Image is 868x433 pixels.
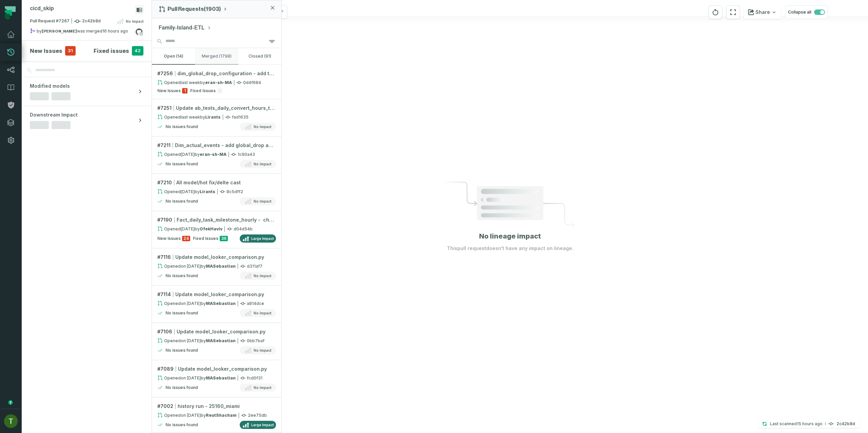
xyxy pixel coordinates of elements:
[30,5,54,12] div: cicd_skip
[177,328,265,335] span: Update model_looker_comparison.py
[132,46,143,56] span: 42
[205,115,221,120] strong: Lirants
[157,226,222,232] div: Opened by
[157,105,276,111] div: # 7251
[178,403,240,410] span: history run - 25160_miami
[157,80,276,85] div: 0d4f684
[157,189,276,194] div: 8c5dff2
[200,152,226,157] strong: eran-sh-MA
[254,124,271,129] span: No Impact
[30,28,135,36] div: by was merged
[251,236,274,241] span: Large Impact
[157,338,276,344] div: 0bb7baf
[157,151,226,157] div: Opened by
[157,151,276,157] div: 1c90a43
[178,366,267,372] span: Update model_looker_comparison.py
[152,360,281,397] a: #7089Update model_looker_comparison.pyOpened[DATE] 1:43:24 PMbyMASebastianfcd0f31No issues foundN...
[152,286,281,323] a: #7114Update model_looker_comparison.pyOpened[DATE] 9:47:45 AMbyMASebastiana814dceNo issues foundN...
[157,412,276,418] div: 2ee75db
[157,301,236,306] div: Opened by
[157,80,232,85] div: Opened by
[254,161,271,167] span: No Impact
[165,273,198,279] h4: No issues found
[165,199,198,204] h4: No issues found
[65,46,76,56] span: 31
[152,323,281,360] a: #7106Update model_looker_comparison.pyOpened[DATE] 2:25:12 PMbyMASebastian0bb7bafNo issues foundN...
[157,179,276,186] div: # 7210
[206,413,237,418] strong: ReutShacham
[175,254,264,261] span: Update model_looker_comparison.py
[30,111,78,118] span: Downstream Impact
[135,27,143,36] a: View on github
[758,420,859,428] button: Last scanned[DATE] 11:27:13 PM2c42b8d
[176,105,276,111] span: Update ab_tests_daily_convert_hours_to_event_date.sql
[206,338,236,343] strong: MASebastian
[157,403,276,410] div: # 7002
[182,236,190,241] span: 24
[30,47,62,55] h4: New Issues
[152,137,281,174] a: #7211Dim_actual_events - add global_drop activation event_typeOpened[DATE] 2:46:41 PMbyeran-sh-MA...
[175,142,276,149] span: Dim_actual_events - add global_drop activation event_type
[181,375,201,380] relative-time: Sep 2, 2025, 1:43 PM GMT+3
[42,29,77,33] strong: Orr-Artsi
[206,375,236,380] strong: MASebastian
[157,142,276,149] div: # 7211
[157,328,276,335] div: # 7106
[157,88,181,94] span: New Issues
[157,70,276,77] div: # 7256
[165,124,198,129] h4: No issues found
[157,189,215,194] div: Opened by
[157,301,276,306] div: a814dce
[159,24,211,32] button: Family-Island-ETL
[102,28,128,34] relative-time: Oct 5, 2025, 11:00 PM GMT+3
[126,19,143,24] span: No Impact
[94,47,129,55] h4: Fixed issues
[195,48,238,64] button: merged (1798)
[785,5,828,19] button: Collapse all
[152,248,281,286] a: #7116Update model_looker_comparison.pyOpened[DATE] 10:08:38 AMbyMASebastiand311af7No issues found...
[165,348,198,353] h4: No issues found
[175,291,264,298] span: Update model_looker_comparison.py
[157,263,276,269] div: d311af7
[152,174,281,211] a: #7210All model/hot fix/delte castOpened[DATE] 2:23:29 PMbyLirants8c5dff2No issues foundNo Impact
[157,114,276,120] div: fad1635
[157,263,236,269] div: Opened by
[157,216,276,223] div: # 7190
[181,264,201,269] relative-time: Sep 4, 2025, 10:08 AM GMT+3
[152,48,195,64] button: open (14)
[238,48,281,64] button: closed (91)
[205,80,232,85] strong: eran-sh-MA
[447,245,573,252] p: This pull request doesn't have any impact on lineage.
[159,6,228,13] button: Pull Requests(1903)
[220,236,228,241] span: 36
[165,422,198,428] h4: No issues found
[181,301,201,306] relative-time: Sep 4, 2025, 9:47 AM GMT+3
[479,231,541,241] h1: No lineage impact
[157,254,276,261] div: # 7116
[177,70,276,77] span: dim_global_drop_configuration - add task_type from SC_GLOBAL_DROP_SETTINGS_SH
[182,88,188,94] span: 1
[254,273,271,279] span: No Impact
[251,422,274,428] span: Large Impact
[206,264,236,269] strong: MASebastian
[22,106,152,135] button: Downstream Impact
[254,385,271,390] span: No Impact
[176,179,241,186] span: All model/hot fix/delte cast
[157,366,276,372] div: # 7089
[181,413,201,418] relative-time: Aug 27, 2025, 2:02 PM GMT+3
[157,226,276,232] div: d04d54b
[157,236,181,241] span: New Issues
[4,414,18,428] img: avatar of Tomer Galun
[254,348,271,353] span: No Impact
[177,216,276,223] span: Fact_daily_task_milestone_hourly - change open milestone logic
[152,99,281,137] a: #7251Update ab_tests_daily_convert_hours_to_event_date.sqlOpened[DATE] 12:12:18 PMbyLirantsfad163...
[770,420,823,427] p: Last scanned
[157,375,276,381] div: fcd0f31
[157,114,221,120] div: Opened by
[190,88,216,94] span: Fixed Issues
[254,310,271,316] span: No Impact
